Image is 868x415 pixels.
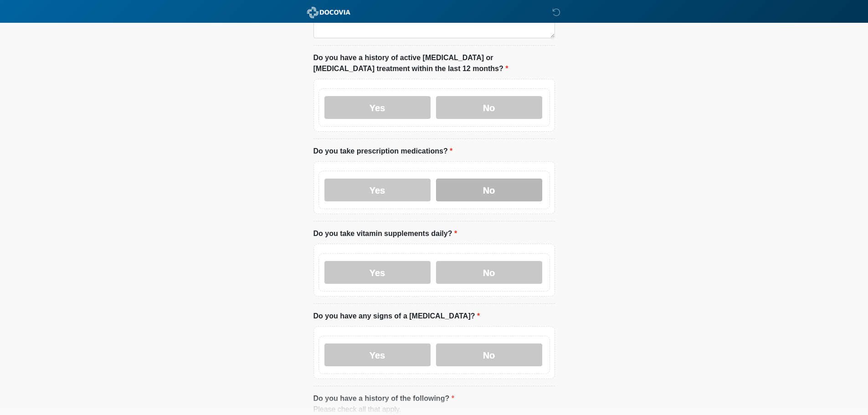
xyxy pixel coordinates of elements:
label: Yes [324,343,431,366]
label: No [436,261,542,284]
label: Do you take vitamin supplements daily? [313,228,457,239]
label: Do you have a history of active [MEDICAL_DATA] or [MEDICAL_DATA] treatment within the last 12 mon... [313,52,555,74]
label: Yes [324,261,431,284]
label: No [436,179,542,201]
div: Please check all that apply. [313,404,555,415]
label: No [436,96,542,119]
label: Do you have a history of the following? [313,393,454,404]
img: ABC Med Spa- GFEase Logo [304,7,353,18]
label: Do you take prescription medications? [313,146,453,157]
label: Yes [324,96,431,119]
label: Yes [324,179,431,201]
label: No [436,343,542,366]
label: Do you have any signs of a [MEDICAL_DATA]? [313,311,480,322]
